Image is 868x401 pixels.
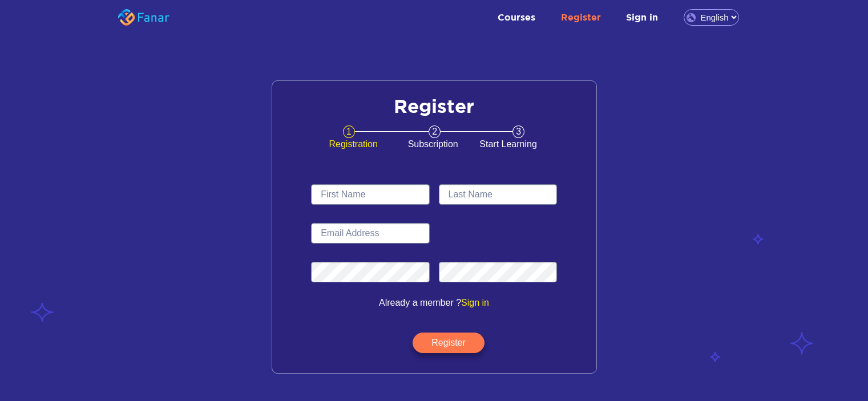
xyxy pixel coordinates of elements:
[311,184,429,205] input: First Name
[439,184,557,205] input: Last Name
[343,125,355,138] span: 1
[512,125,524,138] span: 3
[615,10,669,22] a: Sign in
[550,10,612,22] a: Register
[277,90,592,122] h2: Register
[413,333,485,353] button: Register
[311,223,429,244] input: Email Address
[461,298,489,307] a: Sign in
[329,132,398,157] span: Registration
[486,10,547,22] a: Courses
[306,296,562,310] span: Already a member ?
[429,125,441,138] span: 2
[467,132,536,157] span: Start Learning
[398,132,467,157] span: Subscription
[687,13,696,22] img: language.png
